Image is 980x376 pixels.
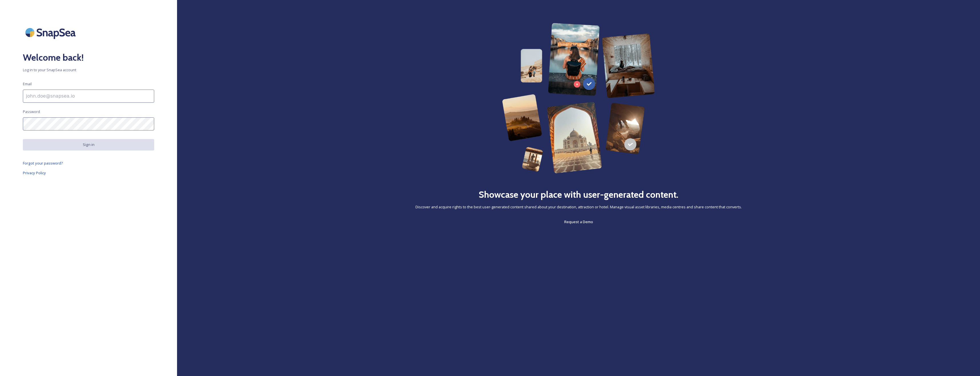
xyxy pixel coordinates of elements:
a: Request a Demo [564,218,593,225]
span: Forgot your password? [23,161,63,166]
h2: Welcome back! [23,51,154,64]
span: Password [23,109,40,114]
a: Forgot your password? [23,160,154,167]
button: Sign in [23,139,154,150]
img: SnapSea Logo [23,23,80,42]
span: Email [23,81,32,87]
span: Log in to your SnapSea account [23,67,154,73]
span: Discover and acquire rights to the best user-generated content shared about your destination, att... [415,204,742,210]
span: Request a Demo [564,219,593,224]
img: 63b42ca75bacad526042e722_Group%20154-p-800.png [502,23,655,173]
span: Privacy Policy [23,170,46,175]
h2: Showcase your place with user-generated content. [479,188,678,201]
a: Privacy Policy [23,169,154,176]
input: john.doe@snapsea.io [23,90,154,103]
